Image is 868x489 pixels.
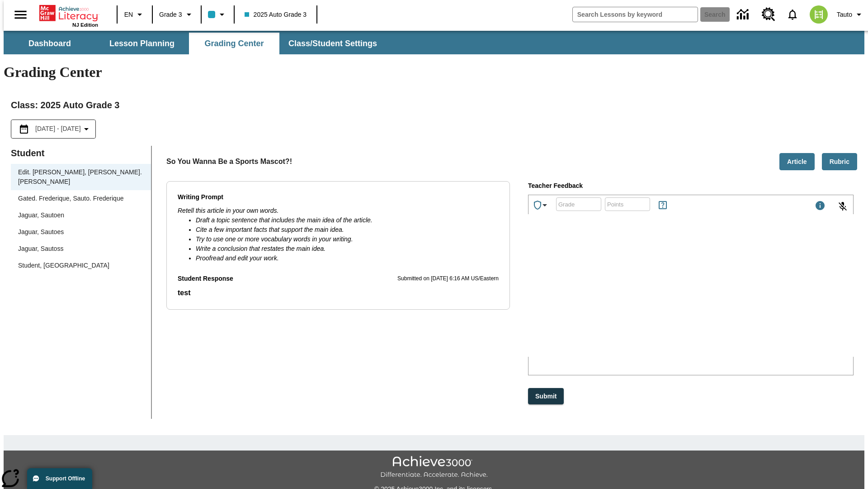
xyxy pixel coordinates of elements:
div: Edit. [PERSON_NAME], [PERSON_NAME]. [PERSON_NAME] [18,168,144,187]
button: Class color is light blue. Change class color [204,6,231,23]
svg: Collapse Date Range Filter [81,124,92,134]
div: Jaguar, Sautoes [18,227,64,237]
div: Jaguar, Sautoss [18,244,63,254]
button: Select the date range menu item [15,124,92,134]
img: avatar image [810,5,828,24]
li: Draft a topic sentence that includes the main idea of the article. [196,216,499,225]
p: Student Response [178,274,233,284]
div: Student, [GEOGRAPHIC_DATA] [18,261,109,270]
button: Grade: Grade 3, Select a grade [156,6,198,23]
p: Writing Prompt [178,192,499,202]
div: Jaguar, Sautoes [11,224,151,240]
button: Rules for Earning Points and Achievements, Will open in new tab [654,196,672,214]
div: Points: Must be equal to or less than 25. [605,197,650,211]
p: So You Wanna Be a Sports Mascot?! [166,156,292,167]
h2: Class : 2025 Auto Grade 3 [11,98,857,112]
div: Gated. Frederique, Sauto. Frederique [11,190,151,207]
span: Support Offline [46,475,85,482]
span: Grade 3 [159,10,182,19]
li: Proofread and edit your work. [196,254,499,263]
div: Jaguar, Sautoen [18,211,64,220]
p: test [178,288,499,298]
span: [DATE] - [DATE] [35,124,81,134]
button: Language: EN, Select a language [120,6,149,23]
button: Support Offline [27,468,92,489]
input: Points: Must be equal to or less than 25. [605,192,650,216]
div: SubNavbar [4,31,864,54]
button: Class/Student Settings [281,33,384,54]
span: EN [124,10,133,19]
button: Profile/Settings [833,6,868,23]
button: Submit [528,388,564,405]
a: Data Center [731,2,756,27]
button: Achievements [528,196,554,214]
button: Dashboard [5,33,95,54]
span: 2025 Auto Grade 3 [245,10,307,19]
button: Click to activate and allow voice recognition [832,196,854,217]
div: SubNavbar [4,33,385,54]
a: Home [39,4,98,22]
a: Notifications [781,3,804,26]
button: Select a new avatar [804,3,833,26]
p: Submitted on [DATE] 6:16 AM US/Eastern [397,274,499,283]
input: Grade: Letters, numbers, %, + and - are allowed. [556,192,601,216]
button: Article, Will open in new tab [779,153,815,171]
div: Gated. Frederique, Sauto. Frederique [18,194,123,203]
span: Lesson Planning [109,38,175,49]
button: Lesson Planning [97,33,187,54]
button: Rubric, Will open in new tab [822,153,857,171]
span: Class/Student Settings [288,38,377,49]
span: Tauto [837,10,852,19]
span: Grading Center [204,38,264,49]
a: Resource Center, Will open in new tab [756,2,781,27]
p: Student Response [178,288,499,298]
p: Retell this article in your own words. [178,206,499,216]
div: Jaguar, Sautoss [11,240,151,257]
img: Achieve3000 Differentiate Accelerate Achieve [380,456,488,479]
button: Grading Center [189,33,279,54]
li: Write a conclusion that restates the main idea. [196,244,499,254]
p: Student [11,146,151,160]
div: Grade: Letters, numbers, %, + and - are allowed. [556,197,601,211]
div: Maximum 1000 characters Press Escape to exit toolbar and use left and right arrow keys to access ... [815,200,826,213]
span: NJ Edition [72,22,98,28]
div: Jaguar, Sautoen [11,207,151,224]
p: Teacher Feedback [528,181,854,191]
li: Cite a few important facts that support the main idea. [196,225,499,235]
div: Home [39,3,98,28]
input: search field [573,7,698,22]
button: Open side menu [7,1,34,28]
span: Dashboard [28,38,71,49]
div: Edit. [PERSON_NAME], [PERSON_NAME]. [PERSON_NAME] [11,164,151,190]
li: Try to use one or more vocabulary words in your writing. [196,235,499,244]
h1: Grading Center [4,64,864,81]
div: Student, [GEOGRAPHIC_DATA] [11,257,151,274]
